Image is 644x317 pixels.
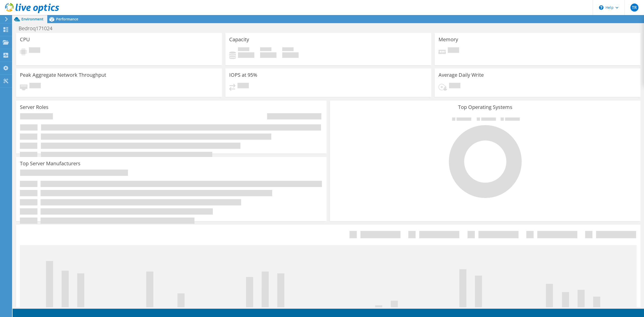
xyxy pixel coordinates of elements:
[630,4,638,12] span: TR
[438,72,484,78] h3: Average Daily Write
[20,72,106,78] h3: Peak Aggregate Network Throughput
[237,83,249,90] span: Pending
[448,47,459,54] span: Pending
[438,37,458,42] h3: Memory
[599,5,603,10] svg: \n
[238,52,254,58] h4: 0 GiB
[229,37,249,42] h3: Capacity
[238,47,249,52] span: Used
[20,37,30,42] h3: CPU
[449,83,460,90] span: Pending
[229,72,257,78] h3: IOPS at 95%
[20,104,49,110] h3: Server Roles
[260,52,276,58] h4: 0 GiB
[16,26,60,31] h1: Bedroq171024
[29,47,40,54] span: Pending
[29,83,41,90] span: Pending
[282,47,294,52] span: Total
[282,52,299,58] h4: 0 GiB
[56,17,78,21] span: Performance
[21,17,44,21] span: Environment
[20,161,80,166] h3: Top Server Manufacturers
[334,104,637,110] h3: Top Operating Systems
[260,47,271,52] span: Free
